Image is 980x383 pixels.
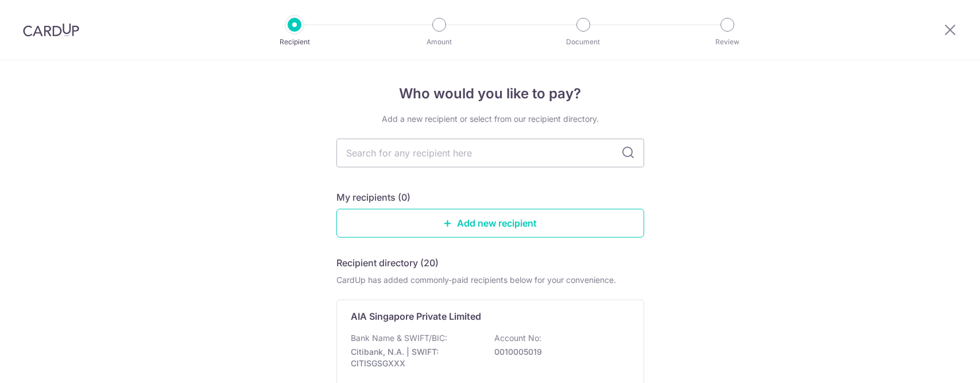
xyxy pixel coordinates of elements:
p: Citibank, N.A. | SWIFT: CITISGSGXXX [351,346,479,369]
a: Add new recipient [336,209,644,238]
input: Search for any recipient here [336,139,644,167]
h5: My recipients (0) [336,190,410,204]
div: CardUp has added commonly-paid recipients below for your convenience. [336,274,644,286]
img: CardUp [23,23,79,37]
h4: Who would you like to pay? [336,83,644,104]
p: Amount [397,36,482,48]
p: Document [541,36,626,48]
p: Review [685,36,770,48]
p: Bank Name & SWIFT/BIC: [351,332,447,344]
h5: Recipient directory (20) [336,256,439,270]
p: Account No: [494,332,541,344]
p: 0010005019 [494,346,623,358]
p: AIA Singapore Private Limited [351,309,481,323]
p: Recipient [252,36,337,48]
div: Add a new recipient or select from our recipient directory. [336,113,644,125]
